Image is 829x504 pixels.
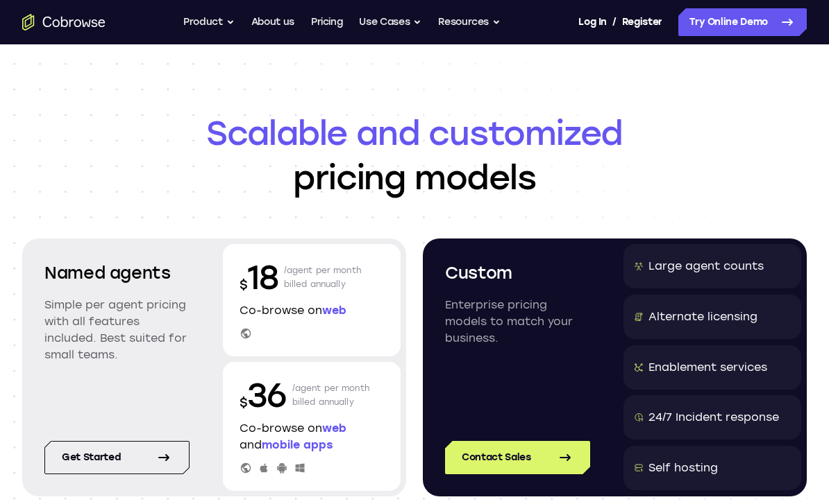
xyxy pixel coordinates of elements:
[359,8,421,36] button: Use Cases
[648,258,764,275] div: Large agent counts
[445,441,590,474] a: Contact Sales
[648,309,757,325] div: Alternate licensing
[578,8,606,36] a: Log In
[648,460,718,476] div: Self hosting
[445,261,590,286] h2: Custom
[284,255,362,299] p: /agent per month billed annually
[22,14,106,31] a: Go to the home page
[678,8,807,36] a: Try Online Demo
[22,111,807,200] h1: pricing models
[292,373,370,417] p: /agent per month billed annually
[44,441,190,474] a: Get started
[322,422,346,435] span: web
[44,261,190,286] h2: Named agents
[183,8,235,36] button: Product
[240,420,385,453] p: Co-browse on and
[240,277,248,293] span: $
[240,373,287,417] p: 36
[311,8,343,36] a: Pricing
[251,8,294,36] a: About us
[445,297,590,347] p: Enterprise pricing models to match your business.
[240,395,248,410] span: $
[240,302,385,319] p: Co-browse on
[44,297,190,363] p: Simple per agent pricing with all features included. Best suited for small teams.
[648,409,779,426] div: 24/7 Incident response
[612,14,617,31] span: /
[262,438,333,451] span: mobile apps
[322,304,346,317] span: web
[622,8,662,36] a: Register
[240,255,278,299] p: 18
[648,359,767,376] div: Enablement services
[438,8,501,36] button: Resources
[22,111,807,155] span: Scalable and customized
